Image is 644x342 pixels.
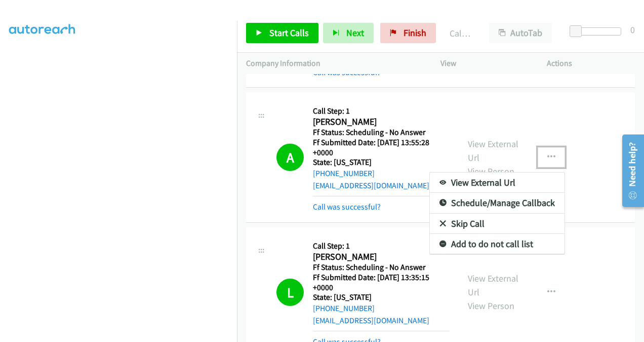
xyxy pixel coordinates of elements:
[430,193,565,213] a: Schedule/Manage Callback
[430,234,565,254] a: Add to do not call list
[276,279,304,306] h1: L
[430,173,565,193] a: View External Url
[615,130,644,211] iframe: Resource Center
[430,214,565,234] a: Skip Call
